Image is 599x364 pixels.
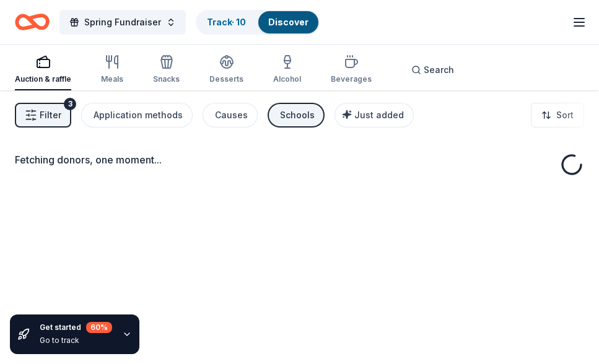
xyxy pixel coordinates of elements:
div: Application methods [94,108,183,123]
button: Meals [101,50,123,90]
div: Beverages [331,74,372,84]
div: Causes [215,108,248,123]
button: Filter3 [15,103,71,128]
div: Snacks [153,74,180,84]
span: Just added [354,110,404,120]
div: 60 % [86,322,112,333]
span: Filter [40,108,61,123]
button: Causes [203,103,258,128]
a: Discover [268,17,308,27]
button: Spring Fundraiser [59,10,186,35]
div: Alcohol [273,74,301,84]
button: Beverages [331,50,372,90]
span: Sort [556,108,574,123]
div: 3 [64,98,76,110]
div: Get started [40,322,112,333]
a: Home [15,7,50,37]
button: Search [401,58,464,82]
button: Snacks [153,50,180,90]
span: Search [424,63,454,77]
button: Application methods [81,103,193,128]
button: Track· 10Discover [196,10,320,35]
div: Fetching donors, one moment... [15,152,584,167]
button: Desserts [209,50,243,90]
a: Track· 10 [207,17,246,27]
button: Alcohol [273,50,301,90]
div: Go to track [40,336,112,345]
div: Desserts [209,74,243,84]
button: Just added [334,103,414,128]
div: Auction & raffle [15,74,71,84]
button: Auction & raffle [15,50,71,90]
button: Schools [268,103,325,128]
span: Spring Fundraiser [84,15,161,30]
button: Sort [531,103,584,128]
div: Meals [101,74,123,84]
div: Schools [280,108,315,123]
